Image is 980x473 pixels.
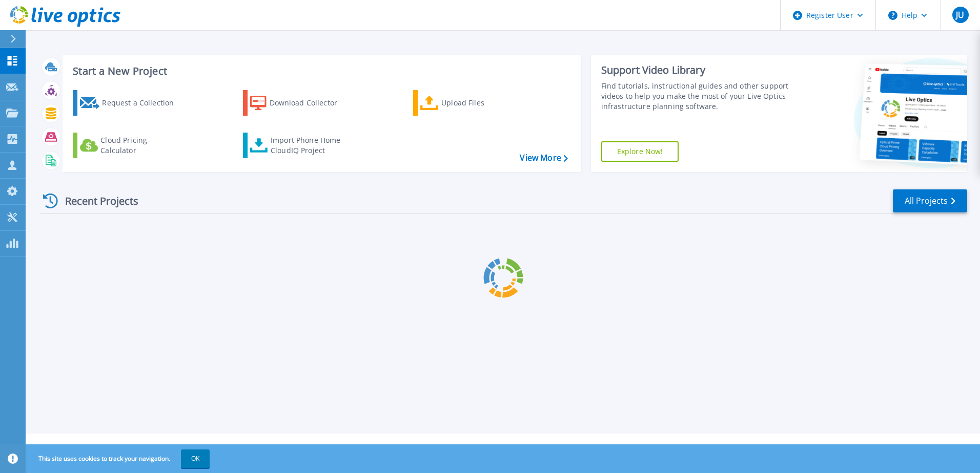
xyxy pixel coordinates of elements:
div: Request a Collection [102,93,184,113]
div: Recent Projects [39,188,152,213]
div: Upload Files [441,93,523,113]
a: All Projects [893,189,967,212]
a: View More [520,153,567,163]
a: Upload Files [413,90,527,116]
div: Import Phone Home CloudIQ Project [271,135,351,156]
a: Explore Now! [601,141,679,162]
a: Request a Collection [73,90,187,116]
div: Download Collector [270,93,352,113]
div: Cloud Pricing Calculator [100,135,182,156]
h3: Start a New Project [73,66,567,77]
a: Download Collector [243,90,357,116]
div: Find tutorials, instructional guides and other support videos to help you make the most of your L... [601,81,793,112]
span: This site uses cookies to track your navigation. [28,449,210,468]
span: JU [956,11,964,19]
div: Support Video Library [601,63,793,77]
a: Cloud Pricing Calculator [73,133,187,158]
button: OK [181,449,210,468]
